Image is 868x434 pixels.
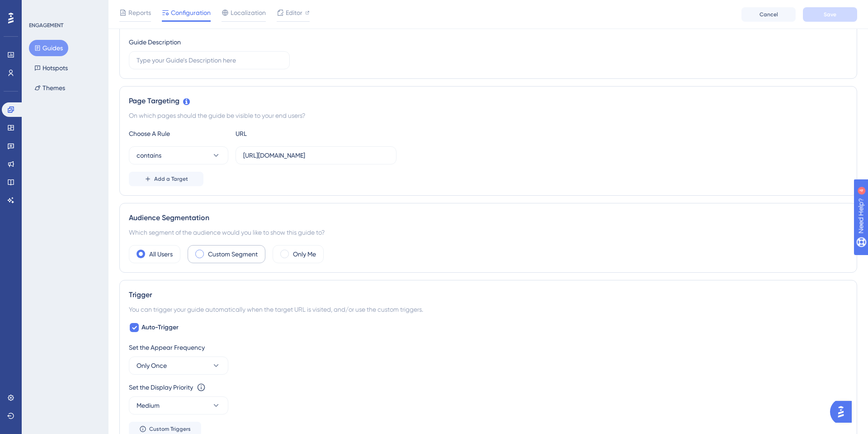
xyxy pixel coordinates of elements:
button: Themes [29,80,71,96]
div: Set the Display Priority [129,382,193,393]
span: Only Once [137,360,167,371]
div: Set the Appear Frequency [129,342,848,353]
input: yourwebsite.com/path [243,150,389,160]
label: All Users [149,249,173,260]
iframe: UserGuiding AI Assistant Launcher [830,398,857,425]
span: Editor [286,7,302,18]
div: On which pages should the guide be visible to your end users? [129,110,848,121]
div: URL [236,128,335,139]
div: 4 [63,5,66,12]
div: Which segment of the audience would you like to show this guide to? [129,227,848,238]
span: Medium [137,400,160,411]
button: Add a Target [129,172,203,186]
span: Add a Target [154,175,188,183]
button: Cancel [741,7,796,22]
input: Type your Guide’s Description here [137,55,282,65]
span: contains [137,150,161,161]
div: Trigger [129,289,848,300]
label: Custom Segment [208,249,258,260]
button: contains [129,146,228,164]
span: Cancel [759,11,778,18]
div: ENGAGEMENT [29,22,63,29]
button: Save [803,7,857,22]
span: Need Help? [21,2,57,13]
button: Hotspots [29,60,73,76]
span: Reports [128,7,151,18]
span: Custom Triggers [149,425,191,433]
button: Guides [29,40,68,56]
div: You can trigger your guide automatically when the target URL is visited, and/or use the custom tr... [129,304,848,315]
div: Audience Segmentation [129,212,848,223]
span: Localization [231,7,266,18]
span: Configuration [171,7,211,18]
button: Only Once [129,357,228,375]
label: Only Me [293,249,316,260]
div: Page Targeting [129,96,848,106]
div: Guide Description [129,37,181,48]
button: Medium [129,396,228,415]
span: Save [824,11,836,18]
div: Choose A Rule [129,128,228,139]
span: Auto-Trigger [142,322,179,333]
